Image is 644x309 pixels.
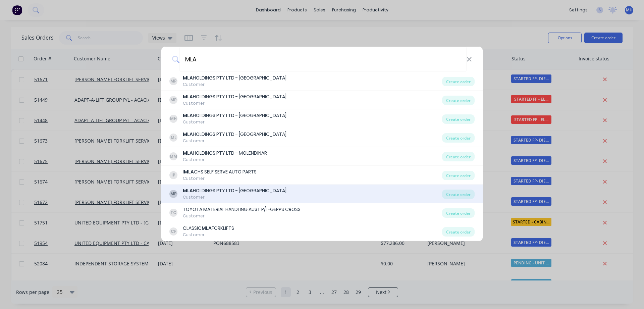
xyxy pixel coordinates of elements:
[183,112,286,119] div: HOLDINGS PTY LTD - [GEOGRAPHIC_DATA]
[169,190,177,198] div: MP
[183,74,286,82] div: HOLDINGS PTY LTD - [GEOGRAPHIC_DATA]
[183,131,286,138] div: HOLDINGS PTY LTD - [GEOGRAPHIC_DATA]
[183,168,257,175] div: I CHS SELF SERVE AUTO PARTS
[179,47,467,72] input: Enter a customer name to create a new order...
[183,93,286,100] div: HOLDINGS PTY LTD - [GEOGRAPHIC_DATA]
[202,225,212,231] b: MLA
[442,171,475,180] div: Create order
[183,100,286,106] div: Customer
[183,213,301,219] div: Customer
[183,150,193,156] b: MLA
[169,96,177,104] div: MP
[169,134,177,142] div: ML
[169,77,177,85] div: MP
[183,187,193,194] b: MLA
[184,168,194,175] b: MLA
[169,115,177,123] div: MH
[183,93,193,100] b: MLA
[183,112,193,119] b: MLA
[183,206,301,213] div: TOYOTA MATERIAL HANDLING AUST P/L-GEPPS CROSS
[183,232,234,238] div: Customer
[183,157,267,163] div: Customer
[442,133,475,143] div: Create order
[169,152,177,160] div: MM
[183,225,234,232] div: CLASSIC FORKLIFTS
[442,190,475,199] div: Create order
[442,96,475,105] div: Create order
[183,119,286,125] div: Customer
[183,187,286,194] div: HOLDINGS PTY LTD - [GEOGRAPHIC_DATA]
[169,209,177,217] div: TC
[183,74,193,81] b: MLA
[183,194,286,200] div: Customer
[183,175,257,182] div: Customer
[183,131,193,138] b: MLA
[442,114,475,124] div: Create order
[183,82,286,88] div: Customer
[183,150,267,157] div: HOLDINGS PTY LTD - MOLENDINAR
[169,227,177,236] div: CF
[442,227,475,237] div: Create order
[442,152,475,161] div: Create order
[442,208,475,218] div: Create order
[442,77,475,86] div: Create order
[183,138,286,144] div: Customer
[169,171,177,179] div: IP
